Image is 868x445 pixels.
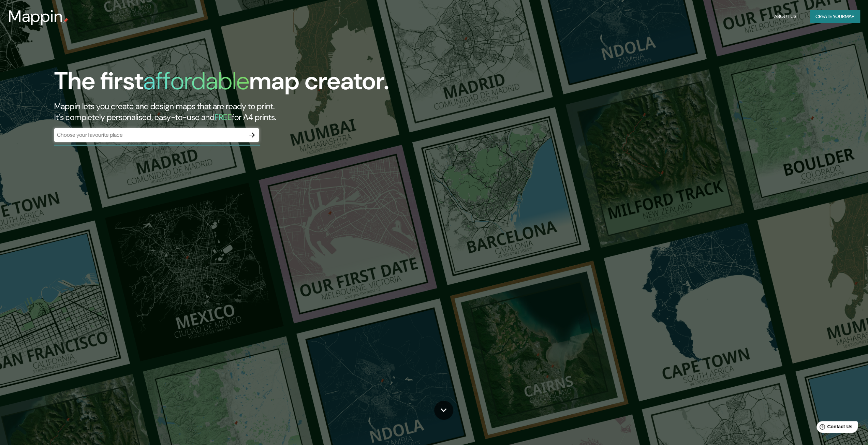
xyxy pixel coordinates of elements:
[54,67,389,101] h1: The first map creator.
[810,10,860,23] button: Create yourmap
[54,131,245,139] input: Choose your favourite place
[8,7,63,26] h3: Mappin
[63,18,69,23] img: mappin-pin
[143,65,249,97] h1: affordable
[54,101,488,123] h2: Mappin lets you create and design maps that are ready to print. It's completely personalised, eas...
[807,418,860,437] iframe: Help widget launcher
[771,10,799,23] button: About Us
[215,112,232,122] h5: FREE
